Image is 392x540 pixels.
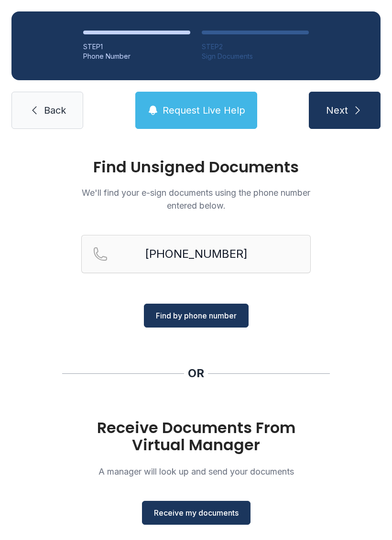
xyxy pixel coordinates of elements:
[202,42,309,52] div: STEP 2
[81,465,311,478] p: A manager will look up and send your documents
[326,104,348,117] span: Next
[202,52,309,61] div: Sign Documents
[81,159,311,175] h1: Find Unsigned Documents
[188,366,204,381] div: OR
[44,104,66,117] span: Back
[81,419,311,454] h1: Receive Documents From Virtual Manager
[83,42,190,52] div: STEP 1
[83,52,190,61] div: Phone Number
[81,235,311,273] input: Reservation phone number
[81,186,311,212] p: We'll find your e-sign documents using the phone number entered below.
[156,310,237,321] span: Find by phone number
[163,104,245,117] span: Request Live Help
[154,507,239,519] span: Receive my documents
